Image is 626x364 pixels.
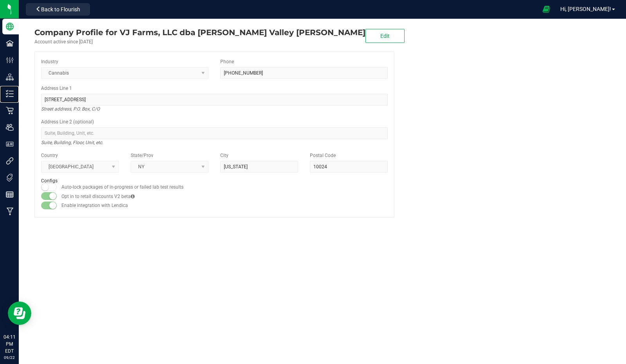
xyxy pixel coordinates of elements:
[61,202,128,209] label: Enable integration with Lendica
[6,174,14,182] inline-svg: Tags
[365,29,405,43] button: Edit
[6,191,14,198] inline-svg: Reports
[41,58,58,65] label: Industry
[4,334,15,355] p: 04:11 PM EDT
[310,152,336,159] label: Postal Code
[6,207,14,215] inline-svg: Manufacturing
[41,138,103,147] i: Suite, Building, Floor, Unit, etc.
[41,152,58,159] label: Country
[220,152,228,159] label: City
[131,152,153,159] label: State/Prov
[41,94,388,105] input: Address
[6,140,14,148] inline-svg: User Roles
[34,27,365,38] div: VJ Farms, LLC dba Hudson Valley Jane
[220,67,388,79] input: (123) 456-7890
[560,6,611,12] span: Hi, [PERSON_NAME]!
[220,161,298,173] input: City
[6,90,14,98] inline-svg: Inventory
[380,33,390,39] span: Edit
[310,161,388,173] input: Postal Code
[6,107,14,114] inline-svg: Retail
[26,3,90,16] button: Back to Flourish
[61,193,135,200] label: Opt in to retail discounts V2 beta
[41,118,94,125] label: Address Line 2 (optional)
[6,73,14,81] inline-svg: Distribution
[6,23,14,30] inline-svg: Company
[61,184,183,191] label: Auto-lock packages of in-progress or failed lab test results
[34,38,365,45] div: Account active since [DATE]
[8,302,31,325] iframe: Resource center
[4,355,15,360] p: 09/22
[6,56,14,64] inline-svg: Configuration
[41,178,388,184] h2: Configs
[220,58,234,65] label: Phone
[538,2,555,17] span: Open Ecommerce Menu
[6,157,14,165] inline-svg: Integrations
[41,127,388,139] input: Suite, Building, Unit, etc.
[6,123,14,131] inline-svg: Users
[6,39,14,47] inline-svg: Facilities
[41,104,100,114] i: Street address, P.O. Box, C/O
[41,85,72,92] label: Address Line 1
[41,6,80,12] span: Back to Flourish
